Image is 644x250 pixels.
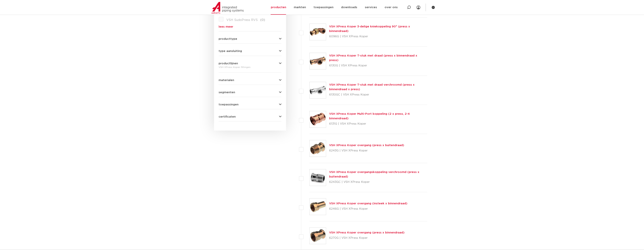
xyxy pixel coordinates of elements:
img: Thumbnail for VSH XPress Koper 3-delige kniekoppeling 90° (press x binnendraad) [310,24,326,40]
a: VSH XPress Koper Multi-Port koppeling (2 x press, 2-4 binnendraad) [329,112,410,120]
img: Thumbnail for VSH XPress Koper overgangskoppeling verchroomd (press x buitendraad) [310,169,326,186]
button: type aansluiting [219,50,281,53]
p: 6130GC | VSH XPress Koper [329,92,427,98]
a: VSH XPress Koper overgang (insteek x binnendraad) [329,202,407,205]
span: type aansluiting [219,50,242,53]
img: Thumbnail for VSH XPress Koper overgang (insteek x binnendraad) [310,198,326,215]
img: Thumbnail for VSH XPress Koper overgang (press x buitendraad) [310,140,326,157]
span: segmenten [219,91,235,94]
span: toepassingen [219,103,239,106]
button: certificaten [219,115,281,118]
span: producttype [219,37,237,40]
p: 6243G | VSH XPress Koper [329,148,404,154]
a: VSH XPress Koper 3-delige kniekoppeling 90° (press x binnendraad) [329,25,410,33]
p: 6243GC | VSH XPress Koper [329,179,427,185]
p: 6131G | VSH XPress Koper [329,121,427,127]
img: Thumbnail for VSH XPress Koper overgang (press x binnendraad) [310,228,326,244]
button: productlijnen [219,62,281,65]
a: VSH XPress Koper T-stuk met draad (press x binnendraad x press) [329,54,417,62]
a: VSH XPress Koper overgang (press x buitendraad) [329,144,404,147]
img: Thumbnail for VSH XPress Koper T-stuk met draad verchroomd (press x binnendraad x press) [310,82,326,98]
a: VSH XPress Koper T-stuk met draad verchroomd (press x binnendraad x press) [329,83,415,91]
button: materialen [219,79,281,82]
img: Thumbnail for VSH XPress Koper Multi-Port koppeling (2 x press, 2-4 binnendraad) [310,111,326,127]
button: segmenten [219,91,281,94]
img: Thumbnail for VSH XPress Koper T-stuk met draad (press x binnendraad x press) [310,53,326,69]
button: toepassingen [219,103,281,106]
span: certificaten [219,115,236,118]
span: materialen [219,79,234,82]
span: (0) [260,18,265,21]
div: VSH XPress Koper fittingen [219,65,281,69]
p: 6096G | VSH XPress Koper [329,33,427,40]
span: VSH SudoPress RVS [226,18,258,21]
button: producttype [219,37,281,40]
p: 6130G | VSH XPress Koper [329,63,427,69]
p: 6246G | VSH XPress Koper [329,206,407,212]
a: VSH XPress Koper overgangskoppeling verchroomd (press x buitendraad) [329,171,419,178]
p: 6270G | VSH XPress Koper [329,235,405,241]
a: lees meer [219,25,281,28]
a: VSH XPress Koper overgang (press x binnendraad) [329,231,405,234]
span: productlijnen [219,62,238,65]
